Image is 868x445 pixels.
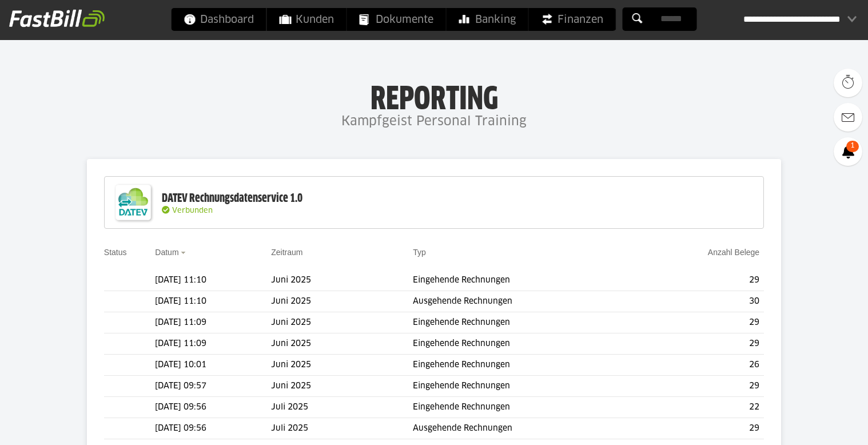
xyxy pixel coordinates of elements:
a: Datum [155,248,178,257]
span: Finanzen [541,8,603,31]
td: [DATE] 11:09 [155,312,271,333]
td: Juni 2025 [271,376,413,397]
a: Banking [447,8,528,31]
td: 29 [638,418,765,439]
a: Finanzen [529,8,616,31]
td: Juni 2025 [271,291,413,312]
td: 29 [638,312,765,333]
td: Eingehende Rechnungen [413,355,637,376]
td: Eingehende Rechnungen [413,270,637,291]
a: Kunden [267,8,347,31]
td: 26 [638,355,765,376]
iframe: Öffnet ein Widget, in dem Sie weitere Informationen finden [780,411,857,439]
a: Dokumente [347,8,446,31]
a: Status [104,248,127,257]
span: Verbunden [172,207,213,214]
img: DATEV-Datenservice Logo [110,180,156,225]
td: [DATE] 11:10 [155,291,271,312]
td: Eingehende Rechnungen [413,333,637,355]
h1: Reporting [114,81,754,110]
a: Anzahl Belege [708,248,759,257]
span: Banking [459,8,516,31]
img: fastbill_logo_white.png [9,9,105,27]
td: [DATE] 10:01 [155,355,271,376]
td: Ausgehende Rechnungen [413,418,637,439]
td: Juni 2025 [271,355,413,376]
td: Ausgehende Rechnungen [413,291,637,312]
td: [DATE] 09:56 [155,397,271,418]
td: 29 [638,376,765,397]
td: [DATE] 11:10 [155,270,271,291]
span: 1 [846,141,859,152]
td: Juli 2025 [271,418,413,439]
td: 30 [638,291,765,312]
a: Typ [413,248,426,257]
td: [DATE] 09:57 [155,376,271,397]
td: Juni 2025 [271,312,413,333]
td: Eingehende Rechnungen [413,312,637,333]
td: [DATE] 11:09 [155,333,271,355]
td: Juli 2025 [271,397,413,418]
span: Dokumente [360,8,433,31]
td: 29 [638,333,765,355]
td: 29 [638,270,765,291]
div: DATEV Rechnungsdatenservice 1.0 [162,191,302,206]
td: Juni 2025 [271,270,413,291]
td: [DATE] 09:56 [155,418,271,439]
span: Kunden [280,8,334,31]
td: Eingehende Rechnungen [413,397,637,418]
td: Eingehende Rechnungen [413,376,637,397]
a: Zeitraum [271,248,302,257]
td: Juni 2025 [271,333,413,355]
a: 1 [834,137,862,166]
span: Dashboard [184,8,254,31]
img: sort_desc.gif [181,252,188,254]
a: Dashboard [172,8,266,31]
td: 22 [638,397,765,418]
